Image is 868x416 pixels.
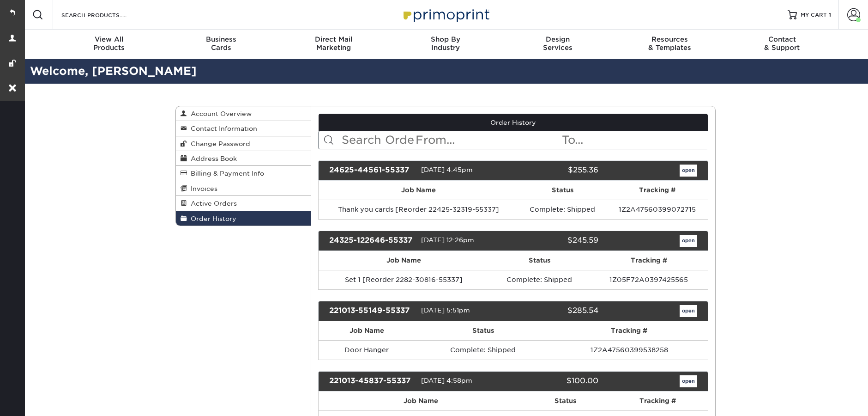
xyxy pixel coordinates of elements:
[680,235,697,247] a: open
[551,340,708,360] td: 1Z2A47560399538258
[187,125,257,132] span: Contact Information
[53,35,165,52] div: Products
[501,35,614,52] div: Services
[506,375,605,387] div: $100.00
[421,306,470,314] span: [DATE] 5:51pm
[322,165,421,177] div: 24625-44561-55337
[489,251,590,270] th: Status
[506,305,605,317] div: $285.54
[319,251,489,270] th: Job Name
[60,9,151,20] input: SEARCH PRODUCTS.....
[176,136,311,151] a: Change Password
[322,375,421,387] div: 221013-45837-55337
[614,35,726,43] span: Resources
[176,166,311,181] a: Billing & Payment Info
[523,392,607,410] th: Status
[607,392,708,410] th: Tracking #
[53,30,165,59] a: View AllProducts
[277,35,390,43] span: Direct Mail
[726,35,838,43] span: Contact
[319,340,416,360] td: Door Hanger
[399,5,492,24] img: Primoprint
[726,30,838,59] a: Contact& Support
[187,110,252,117] span: Account Overview
[390,35,502,52] div: Industry
[680,375,697,387] a: open
[319,200,518,219] td: Thank you cards [Reorder 22425-32319-55337]
[187,170,264,177] span: Billing & Payment Info
[561,131,708,149] input: To...
[590,251,708,270] th: Tracking #
[187,215,236,222] span: Order History
[501,30,614,59] a: DesignServices
[176,196,311,211] a: Active Orders
[319,392,524,410] th: Job Name
[319,270,489,289] td: Set 1 [Reorder 2282-30816-55337]
[518,200,606,219] td: Complete: Shipped
[53,35,165,43] span: View All
[829,12,831,18] span: 1
[680,165,697,177] a: open
[165,35,277,52] div: Cards
[506,235,605,247] div: $245.59
[506,165,605,177] div: $255.36
[415,340,550,360] td: Complete: Shipped
[176,151,311,166] a: Address Book
[341,131,415,149] input: Search Orders...
[551,321,708,340] th: Tracking #
[176,181,311,196] a: Invoices
[187,155,237,162] span: Address Book
[415,131,561,149] input: From...
[322,305,421,317] div: 221013-55149-55337
[165,30,277,59] a: BusinessCards
[801,11,827,19] span: MY CART
[277,35,390,52] div: Marketing
[23,63,868,80] h2: Welcome, [PERSON_NAME]
[590,270,708,289] td: 1Z05F72A0397425565
[614,35,726,52] div: & Templates
[390,35,502,43] span: Shop By
[415,321,550,340] th: Status
[726,35,838,52] div: & Support
[390,30,502,59] a: Shop ByIndustry
[187,140,250,147] span: Change Password
[277,30,390,59] a: Direct MailMarketing
[165,35,277,43] span: Business
[606,200,708,219] td: 1Z2A47560399072715
[319,321,416,340] th: Job Name
[501,35,614,43] span: Design
[606,181,708,200] th: Tracking #
[319,181,518,200] th: Job Name
[421,377,472,384] span: [DATE] 4:58pm
[421,166,473,173] span: [DATE] 4:45pm
[187,200,237,207] span: Active Orders
[614,30,726,59] a: Resources& Templates
[176,211,311,226] a: Order History
[489,270,590,289] td: Complete: Shipped
[421,236,474,244] span: [DATE] 12:26pm
[176,106,311,121] a: Account Overview
[319,114,708,131] a: Order History
[322,235,421,247] div: 24325-122646-55337
[176,121,311,136] a: Contact Information
[187,185,217,192] span: Invoices
[680,305,697,317] a: open
[518,181,606,200] th: Status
